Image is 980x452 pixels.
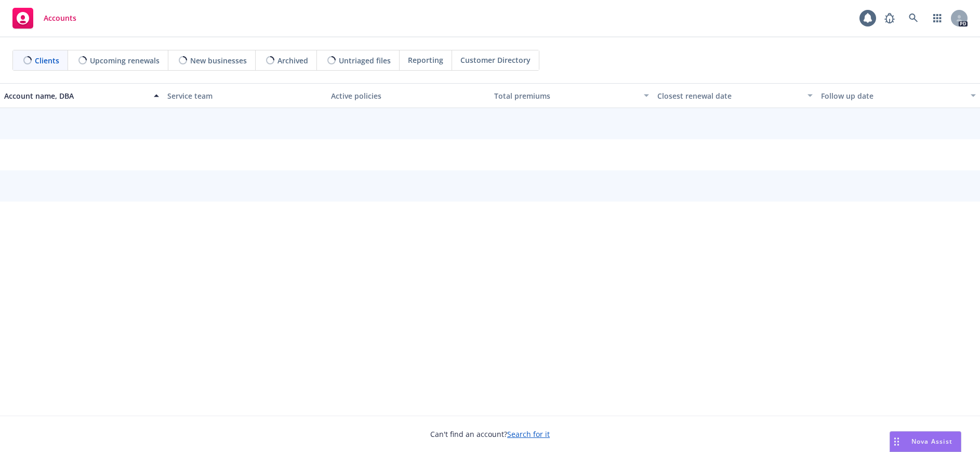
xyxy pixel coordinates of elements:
span: Accounts [44,14,76,22]
button: Service team [163,83,326,108]
button: Follow up date [817,83,980,108]
span: Untriaged files [339,55,391,66]
a: Accounts [8,4,81,33]
span: Reporting [408,55,443,65]
button: Total premiums [490,83,653,108]
span: Archived [277,55,308,66]
a: Search [903,8,924,29]
div: Drag to move [890,432,903,451]
div: Total premiums [494,90,638,101]
span: Nova Assist [911,437,952,446]
div: Service team [167,90,322,101]
span: Upcoming renewals [90,55,160,66]
a: Search for it [507,429,550,439]
a: Switch app [927,8,948,29]
button: Nova Assist [890,431,961,452]
div: Follow up date [821,90,964,101]
span: Can't find an account? [430,429,550,440]
span: New businesses [190,55,247,66]
div: Active policies [331,90,486,101]
div: Closest renewal date [657,90,801,101]
div: Account name, DBA [4,90,148,101]
a: Report a Bug [879,8,900,29]
button: Active policies [327,83,490,108]
span: Clients [35,55,59,66]
button: Closest renewal date [653,83,816,108]
span: Customer Directory [460,55,531,65]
